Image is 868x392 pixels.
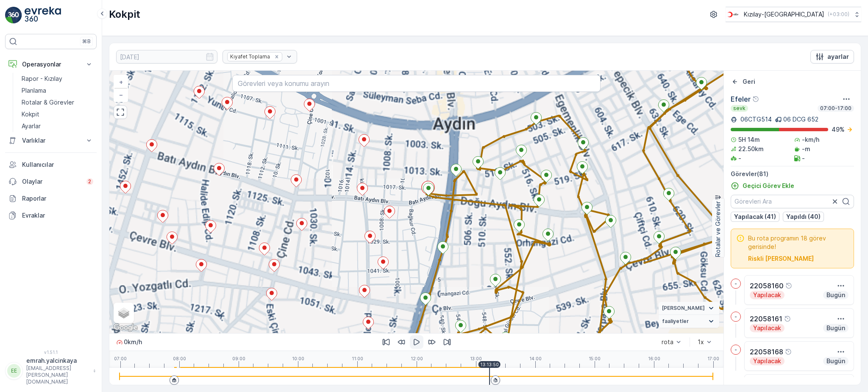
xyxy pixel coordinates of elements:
[828,11,849,18] p: ( +03:00 )
[783,115,818,124] p: 06 DCG 652
[786,213,821,221] p: Yapıldı (40)
[810,50,854,63] button: ayarlar
[5,56,97,73] button: Operasyonlar
[22,98,74,107] p: Rotalar & Görevler
[114,88,127,101] a: Uzaklaştır
[26,356,89,365] p: emrah.yalcinkaya
[111,322,139,333] a: Bu bölgeyi Google Haritalar'da açın (yeni pencerede açılır)
[731,77,755,86] a: Geri
[109,8,140,21] p: Kokpit
[826,291,846,299] p: Bugün
[748,254,814,263] p: Riskli [PERSON_NAME]
[22,75,62,83] p: Rapor - Kızılay
[18,97,97,108] a: Rotalar & Görevler
[731,212,779,222] button: Yapılacak (41)
[111,322,139,333] img: Google
[750,314,782,324] p: 22058161
[648,356,660,361] p: 16:00
[662,318,689,325] span: faaliyetler
[662,339,673,345] div: rota
[114,304,133,322] a: Layers
[5,7,22,24] img: logo
[731,170,854,178] p: Görevler ( 81 )
[802,154,805,163] p: -
[529,356,542,361] p: 14:00
[5,207,97,224] a: Evraklar
[18,108,97,120] a: Kokpit
[785,282,792,289] div: Yardım Araç İkonu
[470,356,482,361] p: 13:00
[731,195,854,208] input: Görevleri Ara
[734,213,776,221] p: Yapılacak (41)
[411,356,423,361] p: 12:00
[726,7,861,22] button: Kızılay-[GEOGRAPHIC_DATA](+03:00)
[832,125,845,134] p: 49 %
[734,313,737,320] p: -
[731,94,751,104] p: Efeler
[7,364,21,378] div: EE
[726,10,740,19] img: k%C4%B1z%C4%B1lay_D5CCths.png
[731,182,794,190] a: Geçici Görev Ekle
[662,305,705,312] span: [PERSON_NAME]
[88,178,92,185] p: 2
[22,86,46,95] p: Planlama
[18,73,97,85] a: Rapor - Kızılay
[232,356,245,361] p: 09:00
[752,96,759,102] div: Yardım Araç İkonu
[826,357,846,365] p: Bugün
[22,110,39,119] p: Kokpit
[784,315,791,322] div: Yardım Araç İkonu
[714,201,722,257] p: Rotalar ve Görevler
[114,356,127,361] p: 07:00
[22,177,81,186] p: Olaylar
[25,7,61,24] img: logo_light-DOdMpM7g.png
[750,347,783,357] p: 22058168
[752,291,782,299] p: Yapılacak
[743,182,794,190] p: Geçici Görev Ekle
[26,365,89,385] p: [EMAIL_ADDRESS][PERSON_NAME][DOMAIN_NAME]
[5,350,97,355] span: v 1.51.1
[119,91,123,98] span: −
[22,194,93,203] p: Raporlar
[819,105,852,112] p: 07:00-17:00
[802,145,810,153] p: -m
[783,212,824,222] button: Yapıldı (40)
[659,315,719,328] summary: faaliyetler
[589,356,601,361] p: 15:00
[173,356,186,361] p: 08:00
[5,156,97,173] a: Kullanıcılar
[5,173,97,190] a: Olaylar2
[698,339,704,345] div: 1x
[738,154,741,163] p: -
[22,211,93,220] p: Evraklar
[707,356,719,361] p: 17:00
[826,324,846,332] p: Bugün
[232,75,601,92] input: Görevleri veya konumu arayın
[119,78,123,86] span: +
[659,302,719,315] summary: [PERSON_NAME]
[18,85,97,97] a: Planlama
[114,76,127,88] a: Yakınlaştır
[82,38,91,45] p: ⌘B
[785,348,792,355] div: Yardım Araç İkonu
[124,338,142,346] p: 0 km/h
[22,136,80,145] p: Varlıklar
[748,234,849,251] span: Bu rota programın 18 görev gerisinde!
[748,254,814,263] button: Riskli Görevleri Seçin
[5,190,97,207] a: Raporlar
[750,281,784,291] p: 22058160
[743,77,755,86] p: Geri
[22,160,93,169] p: Kullanıcılar
[22,60,80,69] p: Operasyonlar
[752,324,782,332] p: Yapılacak
[5,132,97,149] button: Varlıklar
[352,356,363,361] p: 11:00
[752,357,782,365] p: Yapılacak
[480,362,499,367] p: 13:13:50
[827,52,849,61] p: ayarlar
[738,145,764,153] p: 22.50km
[732,105,746,112] p: sevk
[734,346,737,353] p: -
[5,356,97,385] button: EEemrah.yalcinkaya[EMAIL_ADDRESS][PERSON_NAME][DOMAIN_NAME]
[292,356,304,361] p: 10:00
